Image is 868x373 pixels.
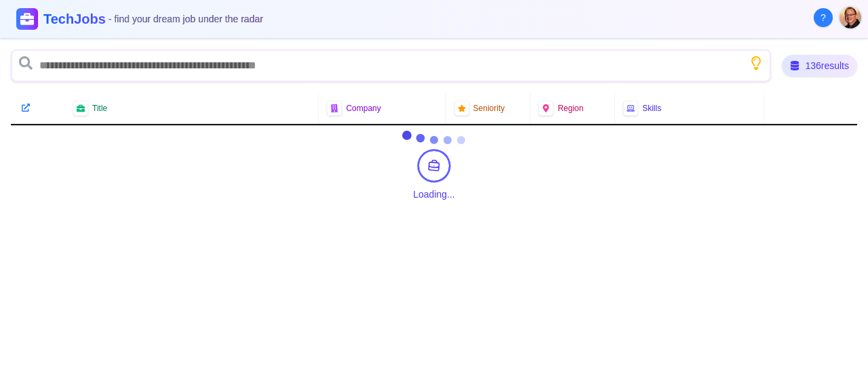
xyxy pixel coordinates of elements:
span: - find your dream job under the radar [108,14,263,24]
span: Region [557,103,583,114]
button: About Techjobs [814,8,833,27]
img: User avatar [840,7,861,28]
span: Skills [642,103,661,114]
button: User menu [838,5,863,30]
button: Show search tips [749,56,763,70]
span: ? [821,11,826,24]
span: Seniority [473,103,505,114]
div: 136 results [782,55,857,76]
span: Title [92,103,107,114]
span: Company [346,103,380,114]
div: Loading... [413,188,455,201]
h1: TechJobs [43,9,263,28]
